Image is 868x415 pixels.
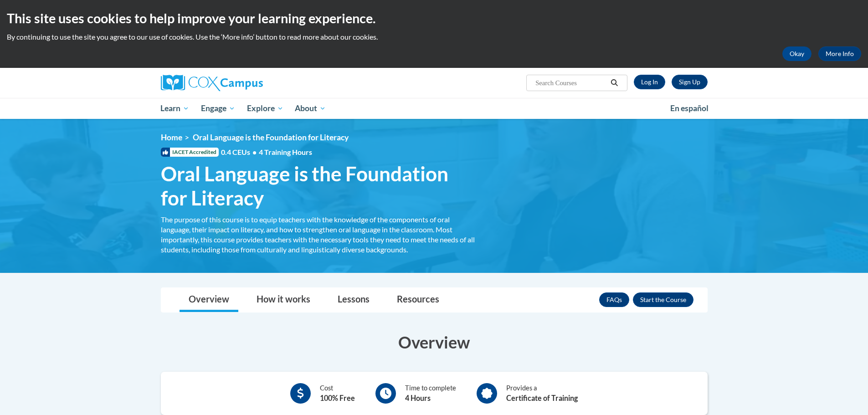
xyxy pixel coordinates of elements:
[195,98,241,119] a: Engage
[180,288,238,312] a: Overview
[7,32,861,42] p: By continuing to use the site you agree to our use of cookies. Use the ‘More info’ button to read...
[664,99,714,118] a: En español
[818,46,861,61] a: More Info
[252,148,257,156] span: •
[634,75,665,89] a: Log In
[161,133,182,142] a: Home
[147,98,721,119] div: Main menu
[221,147,312,157] span: 0.4 CEUs
[201,103,235,114] span: Engage
[388,288,448,312] a: Resources
[160,103,189,114] span: Learn
[161,148,219,157] span: IACET Accredited
[247,288,319,312] a: How it works
[155,98,195,119] a: Learn
[672,75,708,89] a: Register
[161,75,263,91] img: Cox Campus
[405,394,431,402] b: 4 Hours
[599,292,629,307] a: FAQs
[295,103,326,114] span: About
[161,215,475,255] div: The purpose of this course is to equip teachers with the knowledge of the components of oral lang...
[161,162,475,210] span: Oral Language is the Foundation for Literacy
[320,383,355,404] div: Cost
[241,98,289,119] a: Explore
[506,383,578,404] div: Provides a
[289,98,332,119] a: About
[633,292,693,307] button: Enroll
[161,331,708,354] h3: Overview
[329,288,379,312] a: Lessons
[782,46,812,61] button: Okay
[7,9,861,27] h2: This site uses cookies to help improve your learning experience.
[534,77,607,88] input: Search Courses
[506,394,578,402] b: Certificate of Training
[259,148,312,156] span: 4 Training Hours
[320,394,355,402] b: 100% Free
[193,133,349,142] span: Oral Language is the Foundation for Literacy
[161,75,334,91] a: Cox Campus
[405,383,456,404] div: Time to complete
[607,77,621,88] button: Search
[670,103,709,113] span: En español
[247,103,283,114] span: Explore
